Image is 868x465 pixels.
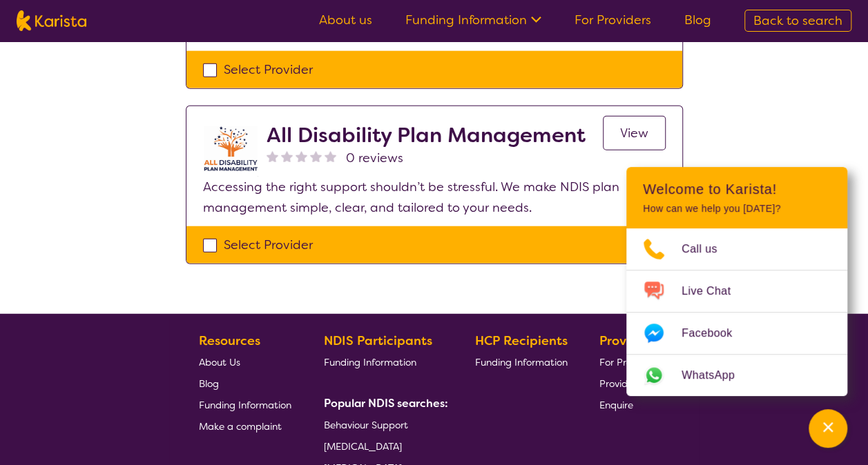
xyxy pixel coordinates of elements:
img: at5vqv0lot2lggohlylh.jpg [203,123,258,177]
img: nonereviewstar [325,150,336,162]
span: Blog [199,377,219,390]
b: NDIS Participants [324,333,432,349]
span: WhatsApp [682,365,751,386]
span: Behaviour Support [324,419,408,431]
b: Resources [199,333,260,349]
a: Provider Login [599,373,664,394]
p: How can we help you [DATE]? [643,203,831,215]
a: Funding Information [324,351,443,373]
a: For Providers [599,351,664,373]
span: Funding Information [199,399,291,411]
span: Make a complaint [199,420,282,433]
a: Blog [199,373,291,394]
a: Web link opens in a new tab. [626,355,847,396]
img: Karista logo [17,10,86,31]
img: nonereviewstar [281,150,293,162]
a: [MEDICAL_DATA] [324,435,443,457]
b: Popular NDIS searches: [324,396,448,410]
span: For Providers [599,356,658,368]
span: Provider Login [599,377,664,390]
a: About us [319,12,372,28]
b: HCP Recipients [474,333,567,349]
p: Accessing the right support shouldn’t be stressful. We make NDIS plan management simple, clear, a... [203,177,666,218]
span: Enquire [599,399,633,411]
span: Funding Information [324,356,416,368]
img: nonereviewstar [310,150,322,162]
span: 0 reviews [346,148,403,168]
span: Facebook [682,323,749,344]
a: Blog [684,12,711,28]
span: Back to search [753,12,842,29]
a: View [603,116,666,150]
a: Funding Information [405,12,541,28]
a: About Us [199,351,291,373]
a: Make a complaint [199,415,291,437]
h2: Welcome to Karista! [643,181,831,197]
img: nonereviewstar [296,150,307,162]
span: About Us [199,356,240,368]
span: Call us [682,239,734,259]
b: Providers [599,333,656,349]
h2: All Disability Plan Management [267,123,586,148]
a: Enquire [599,394,664,415]
a: Funding Information [474,351,567,373]
div: Channel Menu [626,167,847,396]
span: Funding Information [474,356,567,368]
a: Back to search [744,10,851,32]
span: [MEDICAL_DATA] [324,440,402,453]
span: Live Chat [682,281,747,301]
img: nonereviewstar [267,150,278,162]
span: View [620,125,648,141]
a: For Providers [575,12,651,28]
ul: Choose channel [626,228,847,396]
a: Behaviour Support [324,414,443,435]
button: Channel Menu [809,409,847,448]
a: Funding Information [199,394,291,415]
